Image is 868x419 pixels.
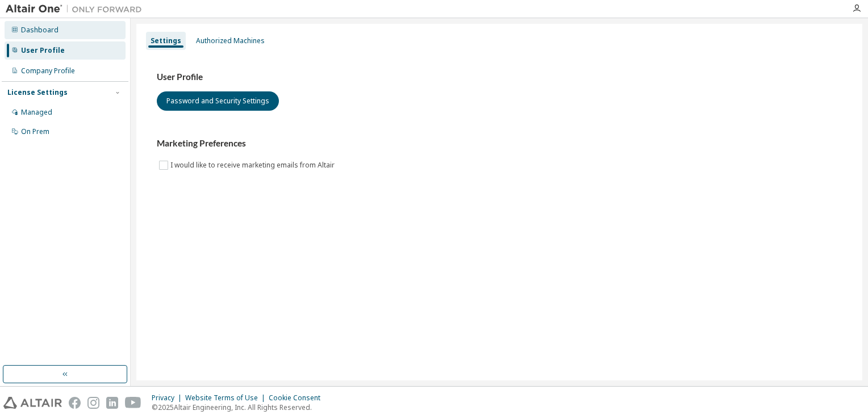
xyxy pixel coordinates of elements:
[157,72,842,83] h3: User Profile
[21,108,52,117] div: Managed
[3,397,62,409] img: altair_logo.svg
[125,397,141,409] img: youtube.svg
[6,3,148,15] img: Altair One
[157,138,842,149] h3: Marketing Preferences
[21,26,59,35] div: Dashboard
[7,88,68,97] div: License Settings
[185,393,269,403] div: Website Terms of Use
[196,36,265,45] div: Authorized Machines
[269,393,327,403] div: Cookie Consent
[69,397,81,409] img: facebook.svg
[106,397,118,409] img: linkedin.svg
[21,66,75,76] div: Company Profile
[21,46,65,55] div: User Profile
[170,158,337,172] label: I would like to receive marketing emails from Altair
[152,393,185,403] div: Privacy
[87,397,99,409] img: instagram.svg
[152,403,327,412] p: © 2025 Altair Engineering, Inc. All Rights Reserved.
[21,127,49,136] div: On Prem
[157,91,279,111] button: Password and Security Settings
[151,36,181,45] div: Settings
